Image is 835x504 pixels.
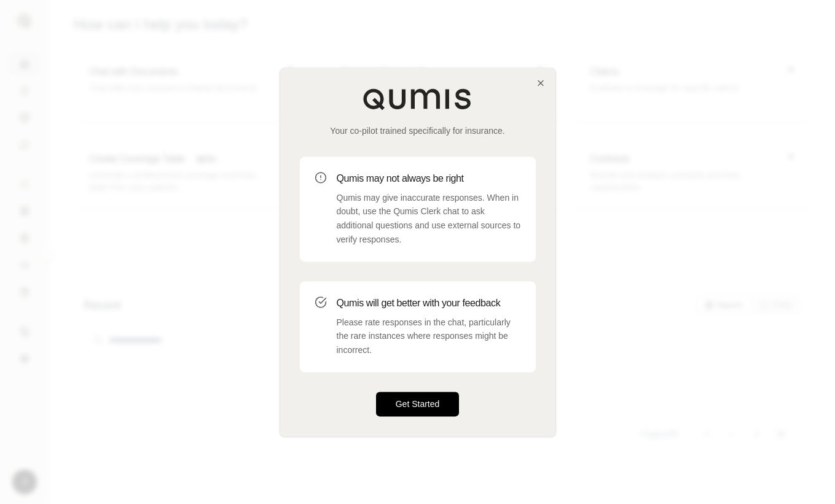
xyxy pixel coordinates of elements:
[376,392,460,416] button: Get Started
[363,88,473,110] img: Qumis Logo
[300,125,536,137] p: Your co-pilot trained specifically for insurance.
[337,316,521,357] p: Please rate responses in the chat, particularly the rare instances where responses might be incor...
[337,191,521,247] p: Qumis may give inaccurate responses. When in doubt, use the Qumis Clerk chat to ask additional qu...
[337,296,521,311] h3: Qumis will get better with your feedback
[337,171,521,186] h3: Qumis may not always be right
